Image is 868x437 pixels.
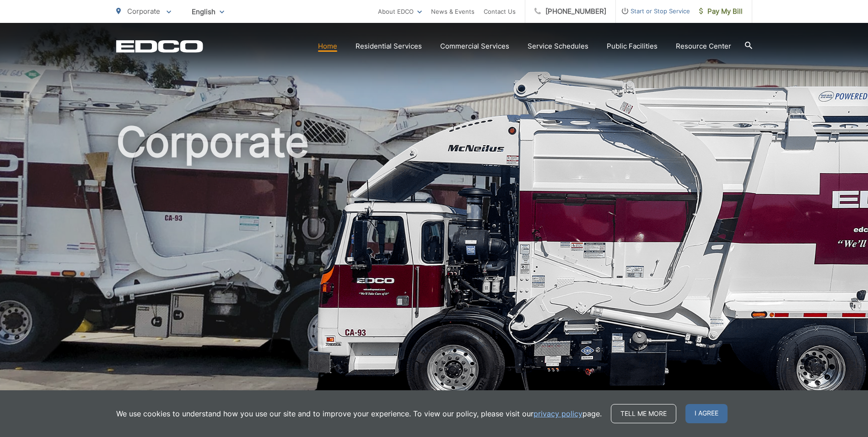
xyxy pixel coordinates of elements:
[611,404,676,423] a: Tell me more
[127,7,160,16] span: Corporate
[116,408,602,419] p: We use cookies to understand how you use our site and to improve your experience. To view our pol...
[685,404,728,423] span: I agree
[528,41,588,52] a: Service Schedules
[116,40,203,53] a: EDCD logo. Return to the homepage.
[534,408,582,419] a: privacy policy
[116,119,752,409] h1: Corporate
[318,41,337,52] a: Home
[699,6,743,17] span: Pay My Bill
[484,6,516,17] a: Contact Us
[185,4,231,20] span: English
[356,41,422,52] a: Residential Services
[607,41,658,52] a: Public Facilities
[440,41,509,52] a: Commercial Services
[676,41,731,52] a: Resource Center
[431,6,474,17] a: News & Events
[378,6,422,17] a: About EDCO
